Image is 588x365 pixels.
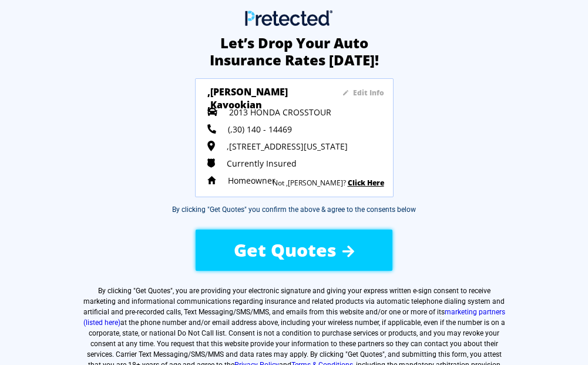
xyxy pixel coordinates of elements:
[227,141,348,152] span: ,[STREET_ADDRESS][US_STATE]
[200,35,388,69] h2: Let’s Drop Your Auto Insurance Rates [DATE]!
[172,204,416,215] div: By clicking "Get Quotes" you confirm the above & agree to the consents below
[245,10,332,26] img: Main Logo
[228,175,275,186] span: Homeowner
[234,238,337,262] span: Get Quotes
[229,107,331,118] span: 2013 HONDA CROSSTOUR
[83,308,505,327] a: marketing partners (listed here)
[207,85,307,97] h3: ,[PERSON_NAME] ,kavookian
[227,158,297,169] span: Currently Insured
[353,88,384,98] sapn: Edit Info
[196,230,392,271] button: Get Quotes
[228,124,292,135] span: (,30) 140 - 14469
[136,287,170,295] span: Get Quotes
